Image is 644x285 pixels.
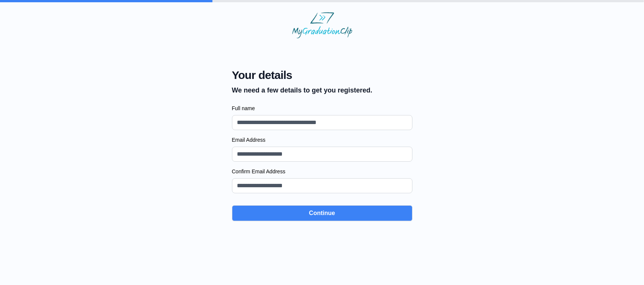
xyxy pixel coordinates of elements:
label: Email Address [232,136,412,144]
img: MyGraduationClip [292,12,352,38]
button: Continue [232,205,412,221]
label: Confirm Email Address [232,168,412,175]
label: Full name [232,105,412,112]
span: Your details [232,68,373,82]
p: We need a few details to get you registered. [232,85,373,96]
